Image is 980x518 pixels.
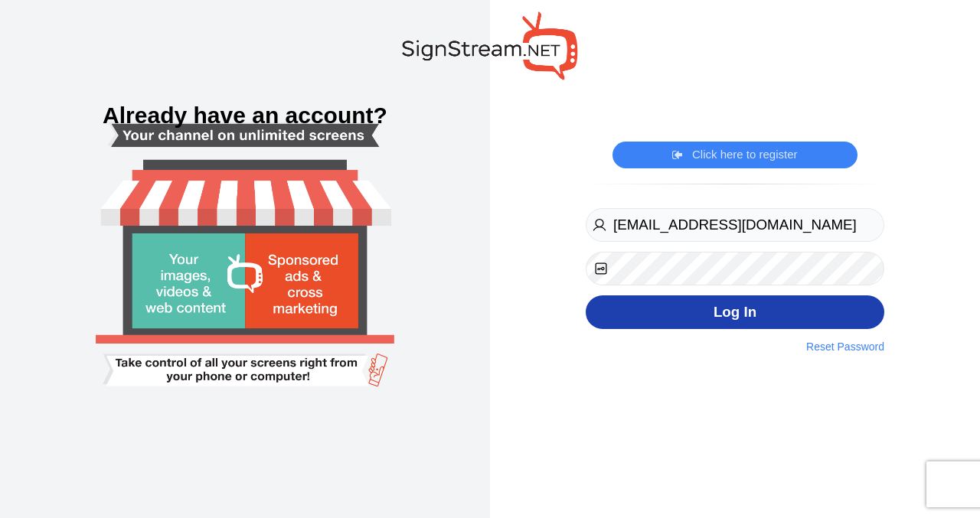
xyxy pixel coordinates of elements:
[903,445,980,518] iframe: Chat Widget
[586,295,884,330] button: Log In
[402,11,578,80] img: SignStream.NET
[15,104,475,127] h3: Already have an account?
[586,208,884,243] input: Username
[61,54,429,464] img: Smart tv login
[672,147,797,162] a: Click here to register
[806,339,884,355] a: Reset Password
